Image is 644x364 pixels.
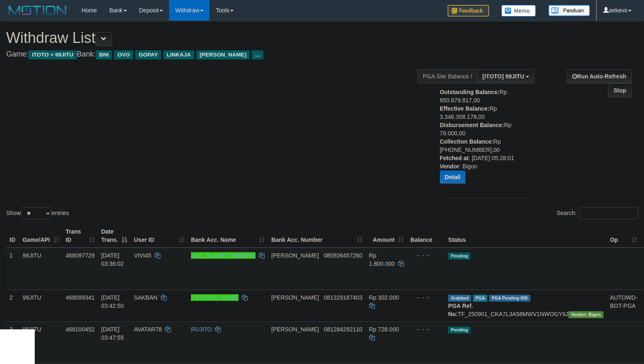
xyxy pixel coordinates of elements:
[440,138,494,145] b: Collection Balance:
[473,295,487,302] span: Marked by aekevo
[268,224,365,248] th: Bank Acc. Number: activate to sort column ascending
[440,105,490,112] b: Effective Balance:
[448,253,470,260] span: Pending
[440,170,465,184] button: Detail
[6,224,19,248] th: ID
[131,224,188,248] th: User ID: activate to sort column ascending
[477,69,534,83] button: [ITOTO] 99JITU
[607,224,641,248] th: Op: activate to sort column ascending
[410,251,442,260] div: - - -
[163,50,194,59] span: LINKAJA
[448,303,473,317] b: PGA Ref. No:
[440,155,469,161] b: Fetched at
[607,290,641,321] td: AUTOWD-BOT-PGA
[445,290,606,321] td: TF_250901_CKA7L3A58MWV1NWOGY9J
[448,326,470,333] span: Pending
[19,290,62,321] td: 99JITU
[369,294,399,301] span: Rp 302.000
[6,248,19,290] td: 1
[407,224,445,248] th: Balance
[369,326,399,333] span: Rp 728.000
[98,224,131,248] th: Date Trans.: activate to sort column descending
[440,122,504,128] b: Disbursement Balance:
[410,325,442,333] div: - - -
[66,294,95,301] span: 468099341
[271,326,319,333] span: [PERSON_NAME]
[440,163,459,170] b: Vendor
[6,50,421,59] h4: Game: Bank:
[324,326,362,333] span: Copy 081284292110 to clipboard
[608,83,632,97] a: Stop
[6,4,69,17] img: MOTION_logo.png
[96,50,112,59] span: BNI
[29,50,77,59] span: ITOTO > 99JITU
[557,207,638,220] label: Search:
[417,69,477,83] div: PGA Site Balance /
[6,321,19,364] td: 3
[101,252,124,267] span: [DATE] 03:36:02
[501,5,536,17] img: Button%20Memo.svg
[549,5,590,16] img: panduan.png
[482,73,524,80] span: [ITOTO] 99JITU
[101,294,124,309] span: [DATE] 03:42:50
[324,252,362,259] span: Copy 085926457260 to clipboard
[324,294,362,301] span: Copy 081329187403 to clipboard
[448,295,471,302] span: Grabbed
[6,30,421,46] h1: Withdraw List
[135,50,161,59] span: GOPAY
[191,326,212,333] a: RUJITO
[114,50,133,59] span: OVO
[191,294,239,301] a: [PERSON_NAME]
[271,252,319,259] span: [PERSON_NAME]
[445,224,606,248] th: Status
[66,326,95,333] span: 468100452
[6,290,19,321] td: 2
[101,326,124,341] span: [DATE] 03:47:55
[440,89,500,95] b: Outstanding Balance:
[19,224,62,248] th: Game/API: activate to sort column ascending
[19,321,62,364] td: 99JITU
[369,252,395,267] span: Rp 1.800.000
[19,248,62,290] td: 99JITU
[191,252,255,259] a: AGIL SLAMET WIBOWO
[252,50,263,59] span: ...
[134,326,162,333] span: AVATAR78
[271,294,319,301] span: [PERSON_NAME]
[196,50,250,59] span: [PERSON_NAME]
[6,207,69,220] label: Show entries
[410,293,442,302] div: - - -
[134,294,157,301] span: SAKBAN
[21,207,52,220] select: Showentries
[448,5,489,17] img: Feedback.jpg
[489,295,530,302] span: PGA Pending
[66,252,95,259] span: 468097729
[366,224,407,248] th: Amount: activate to sort column ascending
[579,207,638,220] input: Search:
[440,88,522,190] div: Rp 850.879.817,00 Rp 3.346.308.178,00 Rp 79.000,00 Rp [PHONE_NUMBER],00 : [DATE] 05:28:01 : Bigon
[567,69,632,83] a: Run Auto-Refresh
[188,224,268,248] th: Bank Acc. Name: activate to sort column ascending
[62,224,98,248] th: Trans ID: activate to sort column ascending
[568,311,603,318] span: Vendor URL: https://checkout31.1velocity.biz
[134,252,151,259] span: VIVI45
